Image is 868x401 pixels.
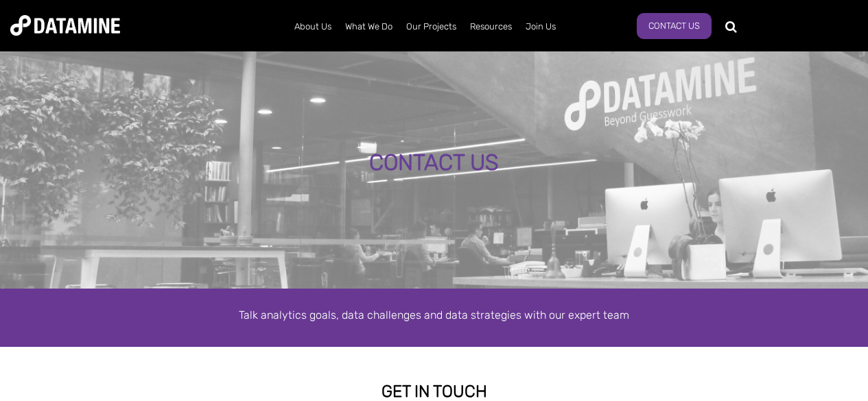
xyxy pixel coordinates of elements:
strong: GET IN TOUCH [382,382,487,401]
a: Resources [463,9,519,45]
span: Talk analytics goals, data challenges and data strategies with our expert team [239,308,629,321]
a: Contact Us [637,13,712,39]
a: What We Do [338,9,399,45]
a: Join Us [519,9,563,45]
img: Datamine [10,15,120,36]
div: CONTACT US [104,151,764,175]
a: About Us [288,9,338,45]
a: Our Projects [399,9,463,45]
